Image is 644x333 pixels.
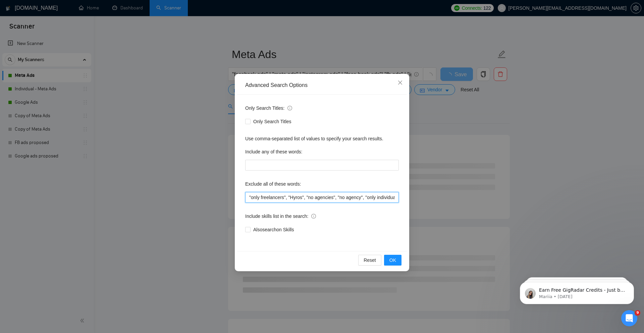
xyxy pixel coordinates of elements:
[635,310,640,316] span: 9
[251,226,297,233] span: Also search on Skills
[245,212,316,220] span: Include skills list in the search:
[245,179,301,189] label: Exclude all of these words:
[251,118,294,125] span: Only Search Titles
[245,146,302,157] label: Include any of these words:
[358,255,381,266] button: Reset
[510,268,644,315] iframe: Intercom notifications message
[364,256,376,264] span: Reset
[391,74,409,92] button: Close
[245,135,399,142] div: Use comma-separated list of values to specify your search results.
[311,214,316,219] span: info-circle
[384,255,401,266] button: OK
[397,80,403,85] span: close
[287,106,292,110] span: info-circle
[389,256,396,264] span: OK
[245,104,292,112] span: Only Search Titles:
[621,310,637,326] iframe: Intercom live chat
[245,82,399,89] div: Advanced Search Options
